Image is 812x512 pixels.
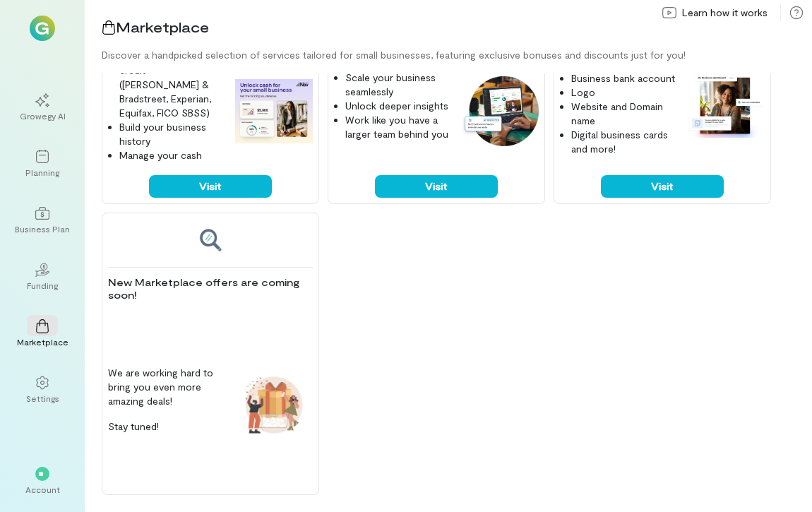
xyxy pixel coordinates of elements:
[116,18,209,35] span: Marketplace
[571,85,676,100] li: Logo
[235,367,313,444] img: Coming soon feature
[108,276,313,302] p: New Marketplace offers are coming soon!
[108,419,224,434] p: Stay tuned!
[571,128,676,156] li: Digital business cards and more!
[27,280,58,291] div: Funding
[17,336,68,347] div: Marketplace
[375,175,498,198] button: Visit
[682,6,768,20] span: Learn how it works
[601,175,724,198] button: Visit
[26,393,59,404] div: Settings
[119,49,224,120] li: Monitor your business credit ([PERSON_NAME] & Bradstreet, Experian, Equifax, FICO SBSS)
[25,484,60,495] div: Account
[108,366,224,408] p: We are working hard to bring you even more amazing deals!
[119,120,224,148] li: Build your business history
[461,76,539,146] img: QuickBooks feature
[17,251,68,302] a: Funding
[25,167,59,178] div: Planning
[687,72,765,138] img: Tailor Brands feature
[345,71,450,99] li: Scale your business seamlessly
[17,364,68,415] a: Settings
[17,308,68,359] a: Marketplace
[345,99,450,113] li: Unlock deeper insights
[20,110,66,121] div: Growegy AI
[119,148,224,162] li: Manage your cash
[571,100,676,128] li: Website and Domain name
[15,223,70,234] div: Business Plan
[149,175,272,198] button: Visit
[17,82,68,133] a: Growegy AI
[235,79,313,144] img: Nav feature
[102,48,812,62] div: Discover a handpicked selection of services tailored for small businesses, featuring exclusive bo...
[198,227,222,253] img: Coming soon
[17,138,68,189] a: Planning
[571,71,676,85] li: Business bank account
[345,113,450,141] li: Work like you have a larger team behind you
[17,195,68,246] a: Business Plan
